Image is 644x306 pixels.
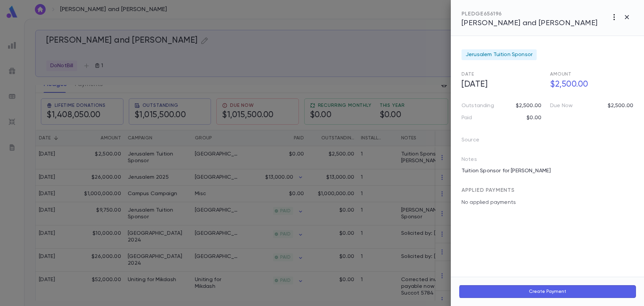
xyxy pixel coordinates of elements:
p: $2,500.00 [516,102,541,109]
p: Source [462,135,490,148]
div: Jerusalem Tuition Sponsor [462,49,537,60]
p: No applied payments [462,199,633,206]
h5: $2,500.00 [546,78,633,92]
div: Tuition Sponsor for [PERSON_NAME] [458,166,633,176]
div: PLEDGE 656196 [462,11,598,17]
span: [PERSON_NAME] and [PERSON_NAME] [462,19,598,27]
p: $2,500.00 [608,102,633,109]
p: Notes [462,156,477,166]
p: Paid [462,115,472,121]
span: APPLIED PAYMENTS [462,188,515,193]
span: Date [462,72,474,77]
p: Outstanding [462,102,494,109]
h5: [DATE] [458,78,545,92]
p: $0.00 [527,115,541,121]
span: Amount [550,72,572,77]
p: Due Now [550,102,573,109]
span: Jerusalem Tuition Sponsor [466,51,533,58]
button: Create Payment [459,285,636,298]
